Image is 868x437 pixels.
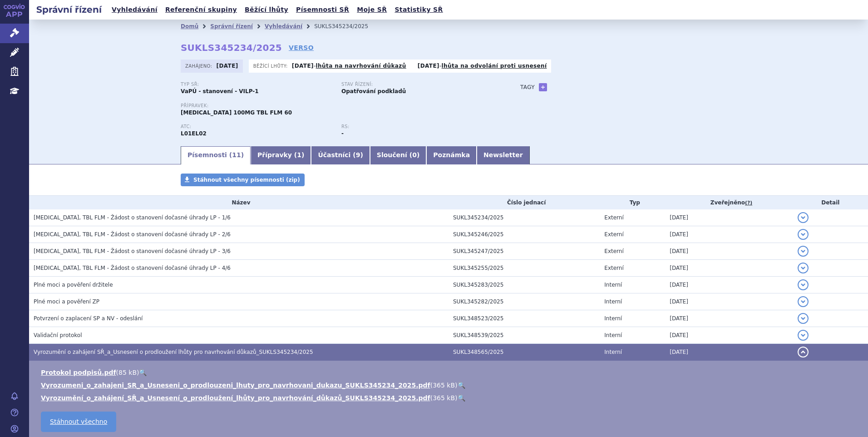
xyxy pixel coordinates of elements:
p: RS: [341,124,493,129]
span: Externí [604,231,623,238]
span: Stáhnout všechny písemnosti (zip) [193,177,300,183]
strong: SUKLS345234/2025 [181,42,282,53]
td: [DATE] [665,310,793,327]
button: detail [798,313,809,324]
a: Referenční skupiny [163,4,240,16]
td: SUKL345234/2025 [449,209,600,226]
button: detail [798,263,809,273]
td: SUKL345246/2025 [449,226,600,243]
li: ( ) [41,368,859,377]
strong: [DATE] [418,63,439,69]
a: Vyhledávání [109,4,160,16]
a: Moje SŘ [354,4,390,16]
span: CALQUENCE, TBL FLM - Žádost o stanovení dočasné úhrady LP - 2/6 [34,231,231,238]
abbr: (?) [745,200,752,206]
td: [DATE] [665,327,793,344]
span: 1 [297,151,301,159]
span: CALQUENCE, TBL FLM - Žádost o stanovení dočasné úhrady LP - 4/6 [34,265,231,271]
span: Interní [604,298,622,305]
a: Vyrozumeni_o_zahajeni_SR_a_Usneseni_o_prodlouzeni_lhuty_pro_navrhovani_dukazu_SUKLS345234_2025.pdf [41,382,430,389]
a: Běžící lhůty [242,4,291,16]
button: detail [798,229,809,240]
span: Externí [604,248,623,254]
button: detail [798,330,809,341]
button: detail [798,347,809,358]
span: Interní [604,332,622,338]
span: CALQUENCE, TBL FLM - Žádost o stanovení dočasné úhrady LP - 1/6 [34,214,231,221]
li: SUKLS345234/2025 [314,20,380,33]
a: Domů [181,23,198,30]
a: 🔍 [139,369,147,376]
span: Validační protokol [34,332,82,338]
a: Vyrozumění_o_zahájení_SŘ_a_Usnesení_o_prodloužení_lhůty_pro_navrhování_důkazů_SUKLS345234_2025.pdf [41,394,430,402]
td: SUKL348565/2025 [449,344,600,361]
span: Interní [604,349,622,355]
h3: Tagy [520,82,535,93]
th: Název [29,196,449,209]
a: Stáhnout všechno [41,412,116,432]
span: 85 kB [118,369,137,376]
a: Správní řízení [210,23,253,30]
p: Typ SŘ: [181,82,332,87]
td: [DATE] [665,260,793,277]
a: Písemnosti (11) [181,146,251,164]
a: Písemnosti SŘ [293,4,352,16]
th: Detail [793,196,868,209]
strong: - [341,130,344,137]
a: Newsletter [477,146,530,164]
th: Zveřejněno [665,196,793,209]
span: Externí [604,265,623,271]
td: [DATE] [665,243,793,260]
a: lhůta na odvolání proti usnesení [442,63,547,69]
span: Zahájeno: [185,62,214,70]
td: [DATE] [665,226,793,243]
span: 11 [232,151,241,159]
button: detail [798,279,809,290]
a: + [539,83,547,91]
p: - [418,62,547,70]
button: detail [798,296,809,307]
strong: [DATE] [217,63,238,69]
button: detail [798,212,809,223]
span: Potvrzení o zaplacení SP a NV - odeslání [34,315,143,322]
a: Účastníci (9) [311,146,370,164]
li: ( ) [41,381,859,390]
span: 365 kB [433,382,455,389]
span: 9 [356,151,360,159]
span: Plné moci a pověření ZP [34,298,99,305]
span: 365 kB [433,394,455,402]
a: Sloučení (0) [370,146,426,164]
button: detail [798,246,809,257]
span: Běžící lhůty: [253,62,290,70]
p: Přípravek: [181,103,502,109]
a: Statistiky SŘ [392,4,445,16]
td: [DATE] [665,277,793,293]
td: [DATE] [665,344,793,361]
span: 0 [412,151,417,159]
a: VERSO [289,43,314,52]
strong: VaPÚ - stanovení - VILP-1 [181,88,259,94]
h2: Správní řízení [29,3,109,16]
td: SUKL345282/2025 [449,293,600,310]
td: SUKL348523/2025 [449,310,600,327]
span: Interní [604,315,622,322]
p: - [292,62,406,70]
li: ( ) [41,393,859,402]
span: Vyrozumění o zahájení SŘ_a_Usnesení o prodloužení lhůty pro navrhování důkazů_SUKLS345234/2025 [34,349,313,355]
a: Přípravky (1) [251,146,311,164]
td: SUKL345255/2025 [449,260,600,277]
th: Typ [600,196,665,209]
td: SUKL345283/2025 [449,277,600,293]
td: [DATE] [665,293,793,310]
span: Interní [604,282,622,288]
strong: [DATE] [292,63,314,69]
a: lhůta na navrhování důkazů [316,63,406,69]
a: Protokol podpisů.pdf [41,369,116,376]
span: [MEDICAL_DATA] 100MG TBL FLM 60 [181,109,292,116]
strong: AKALABRUTINIB [181,130,207,137]
td: [DATE] [665,209,793,226]
a: 🔍 [458,394,465,402]
td: SUKL348539/2025 [449,327,600,344]
td: SUKL345247/2025 [449,243,600,260]
a: Vyhledávání [265,23,302,30]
